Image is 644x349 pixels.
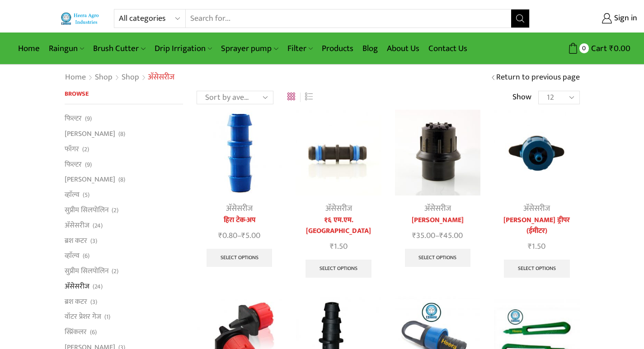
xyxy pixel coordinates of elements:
[197,215,282,226] a: हिरा टेक-अप
[528,240,532,253] span: ₹
[65,88,89,99] span: Browse
[283,38,317,59] a: Filter
[65,172,115,187] a: [PERSON_NAME]
[112,267,118,276] span: (2)
[14,38,44,59] a: Home
[93,282,103,291] span: (24)
[494,215,579,237] a: [PERSON_NAME] ड्रीपर (ईमीटर)
[148,73,174,83] h1: अ‍ॅसेसरीज
[296,215,381,237] a: १६ एम.एम. [GEOGRAPHIC_DATA]
[83,191,89,200] span: (5)
[494,110,579,195] img: हिरा ओनलाईन ड्रीपर (ईमीटर)
[65,218,89,233] a: अ‍ॅसेसरीज
[65,264,108,279] a: सुप्रीम सिलपोलिन
[197,230,282,242] span: –
[412,229,416,242] span: ₹
[218,229,222,242] span: ₹
[589,42,607,55] span: Cart
[405,249,471,267] a: Select options for “फ्लश व्हाॅल्व”
[65,187,80,203] a: व्हाॅल्व
[306,260,371,278] a: Select options for “१६ एम.एम. जोईनर”
[94,72,113,84] a: Shop
[65,233,87,248] a: ब्रश कटर
[511,9,529,28] button: Search button
[523,202,550,215] a: अ‍ॅसेसरीज
[89,38,150,59] a: Brush Cutter
[395,110,480,195] img: Flush valve
[412,229,435,242] bdi: 35.00
[186,9,512,28] input: Search for...
[395,230,480,242] span: –
[216,38,282,59] a: Sprayer pump
[65,141,79,157] a: फॉगर
[65,325,87,340] a: स्प्रिंकलर
[65,72,86,84] a: Home
[439,229,463,242] bdi: 45.00
[241,229,245,242] span: ₹
[207,249,273,267] a: Select options for “हिरा टेक-अप”
[496,72,580,84] a: Return to previous page
[65,113,82,126] a: फिल्टर
[330,240,348,253] bdi: 1.50
[504,260,570,278] a: Select options for “हिरा ओनलाईन ड्रीपर (ईमीटर)”
[609,42,630,56] bdi: 0.00
[82,145,89,154] span: (2)
[197,110,282,195] img: Lateral-Joiner
[330,240,334,253] span: ₹
[543,10,637,27] a: Sign in
[90,237,97,246] span: (3)
[65,72,174,84] nav: Breadcrumb
[44,38,89,59] a: Raingun
[579,43,589,53] span: 0
[325,202,352,215] a: अ‍ॅसेसरीज
[83,251,89,261] span: (6)
[118,130,125,139] span: (8)
[241,229,260,242] bdi: 5.00
[121,72,140,84] a: Shop
[112,206,118,215] span: (2)
[612,13,637,24] span: Sign in
[65,126,115,142] a: [PERSON_NAME]
[539,40,630,57] a: 0 Cart ₹0.00
[226,202,253,215] a: अ‍ॅसेसरीज
[65,309,101,325] a: वॉटर प्रेशर गेज
[358,38,382,59] a: Blog
[512,92,531,103] span: Show
[65,294,87,309] a: ब्रश कटर
[150,38,216,59] a: Drip Irrigation
[424,38,472,59] a: Contact Us
[317,38,358,59] a: Products
[118,175,125,184] span: (8)
[65,157,82,172] a: फिल्टर
[85,114,92,123] span: (9)
[65,248,80,264] a: व्हाॅल्व
[439,229,443,242] span: ₹
[296,110,381,195] img: १६ एम.एम. जोईनर
[90,328,97,337] span: (6)
[609,42,614,56] span: ₹
[104,312,110,321] span: (1)
[65,279,89,294] a: अ‍ॅसेसरीज
[90,298,97,307] span: (3)
[424,202,451,215] a: अ‍ॅसेसरीज
[382,38,424,59] a: About Us
[197,91,273,104] select: Shop order
[93,221,103,230] span: (24)
[65,202,108,218] a: सुप्रीम सिलपोलिन
[85,160,92,169] span: (9)
[218,229,237,242] bdi: 0.80
[395,215,480,226] a: [PERSON_NAME]
[528,240,545,253] bdi: 1.50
